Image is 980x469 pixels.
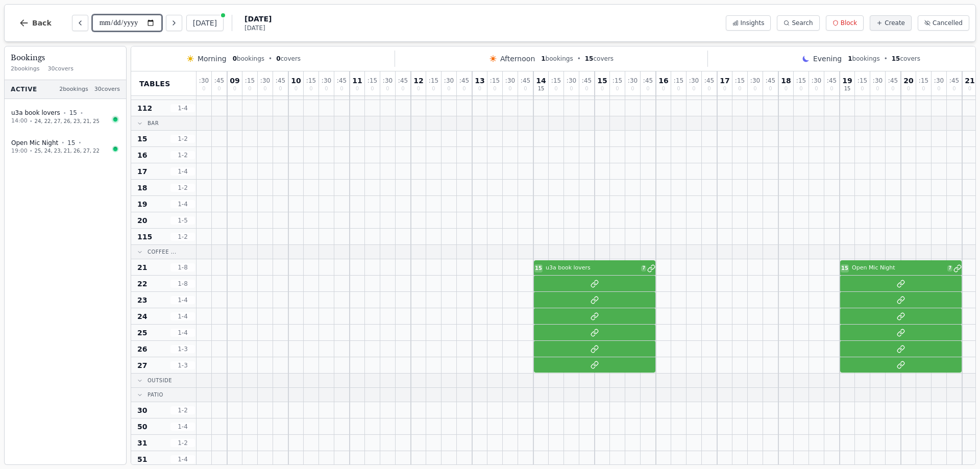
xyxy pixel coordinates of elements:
span: Insights [741,19,765,27]
span: 0 [662,86,665,91]
span: : 30 [934,78,944,84]
span: : 45 [459,78,469,84]
span: 1 - 4 [170,296,195,304]
span: 0 [309,86,312,91]
span: covers [585,55,614,63]
span: 0 [401,86,404,91]
span: 25 [137,328,147,338]
span: 14:00 [11,117,28,126]
span: : 30 [383,78,393,84]
span: 14 [536,77,546,84]
span: 0 [462,86,465,91]
span: 0 [202,86,205,91]
button: Block [826,15,864,31]
span: • [80,109,83,117]
span: 1 - 2 [170,151,195,159]
span: : 15 [367,78,377,84]
span: 25, 24, 23, 21, 26, 27, 22 [35,147,100,155]
span: 27 [137,360,147,371]
span: 20 [137,215,147,226]
span: : 15 [674,78,683,84]
span: 2 bookings [11,65,40,73]
span: covers [892,55,920,63]
span: 0 [233,86,236,91]
span: 0 [508,86,511,91]
span: 31 [137,438,147,448]
span: Patio [148,391,163,399]
span: 51 [137,454,147,464]
span: 1 - 2 [170,406,195,414]
span: : 15 [857,78,867,84]
span: 0 [616,86,619,91]
span: : 45 [337,78,347,84]
span: • [268,55,272,63]
span: 30 covers [94,85,120,94]
span: covers [276,55,301,63]
span: 12 [413,77,423,84]
span: 2 bookings [59,85,88,94]
span: 1 - 4 [170,329,195,337]
span: 0 [432,86,435,91]
span: 15 [841,264,848,272]
span: : 15 [306,78,316,84]
span: 1 - 5 [170,216,195,225]
button: Insights [726,15,771,31]
span: : 15 [429,78,438,84]
span: 24 [137,311,147,322]
span: Active [11,85,37,93]
span: 15 [844,86,851,91]
span: 30 [137,405,147,415]
span: 15 [538,86,545,91]
span: 7 [947,265,952,271]
span: 23 [137,295,147,305]
span: : 30 [812,78,821,84]
span: : 30 [567,78,576,84]
button: Create [870,15,912,31]
span: 1 [848,55,852,62]
span: 0 [677,86,680,91]
span: : 15 [612,78,622,84]
span: 1 - 4 [170,423,195,431]
span: 0 [478,86,481,91]
button: Back [11,11,60,35]
span: : 30 [322,78,331,84]
span: 1 - 2 [170,439,195,447]
span: 115 [137,232,152,242]
span: 0 [738,86,741,91]
span: 0 [340,86,343,91]
span: 0 [830,86,833,91]
button: Cancelled [918,15,969,31]
span: 1 - 3 [170,345,195,353]
span: 0 [371,86,374,91]
span: Open Mic Night [852,264,945,273]
span: : 15 [796,78,806,84]
span: u3a book lovers [11,109,60,117]
span: 0 [233,55,237,62]
span: 0 [692,86,695,91]
span: • [30,147,33,155]
span: 1 - 3 [170,361,195,369]
button: [DATE] [186,15,224,31]
span: 18 [781,77,791,84]
span: 0 [493,86,496,91]
span: 1 - 4 [170,455,195,463]
span: 1 - 4 [170,104,195,112]
span: 0 [753,86,756,91]
span: 15 [137,134,147,144]
span: : 45 [521,78,530,84]
span: : 30 [444,78,454,84]
span: 09 [230,77,239,84]
span: 15 [67,139,75,147]
span: 1 - 2 [170,233,195,241]
span: 0 [968,86,971,91]
span: • [577,55,581,63]
span: 0 [799,86,802,91]
span: 0 [325,86,328,91]
span: : 30 [750,78,760,84]
span: 11 [352,77,362,84]
span: 7 [641,265,646,271]
span: 0 [937,86,940,91]
span: 19 [137,199,147,209]
span: 1 - 4 [170,200,195,208]
span: 0 [276,55,280,62]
